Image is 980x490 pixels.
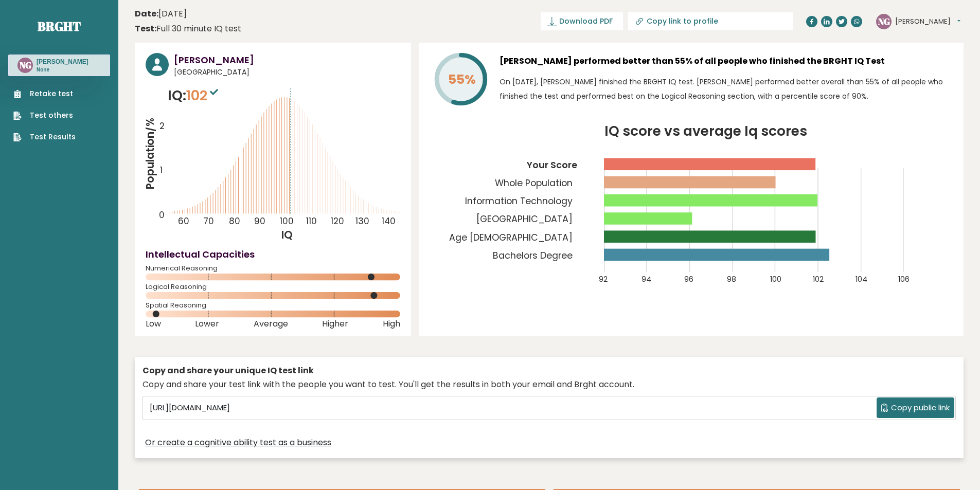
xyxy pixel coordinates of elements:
[322,322,348,326] span: Higher
[146,285,400,289] span: Logical Reasoning
[559,16,613,27] span: Download PDF
[143,118,157,190] tspan: Population/%
[135,23,241,35] div: Full 30 minute IQ test
[159,120,165,133] tspan: 2
[856,274,867,284] tspan: 104
[229,215,240,227] tspan: 80
[500,75,953,103] p: On [DATE], [PERSON_NAME] finished the BRGHT IQ test. [PERSON_NAME] performed better overall than ...
[146,322,161,326] span: Low
[142,365,956,377] div: Copy and share your unique IQ test link
[13,132,76,142] a: Test Results
[13,88,76,99] a: Retake test
[448,70,476,88] tspan: 55%
[282,228,293,242] tspan: IQ
[38,18,81,34] a: Brght
[254,322,288,326] span: Average
[495,177,573,189] tspan: Whole Population
[476,213,573,225] tspan: [GEOGRAPHIC_DATA]
[280,215,294,227] tspan: 100
[37,66,88,74] p: None
[146,303,400,307] span: Spatial Reasoning
[195,322,219,326] span: Lower
[642,274,651,284] tspan: 94
[174,67,400,78] span: [GEOGRAPHIC_DATA]
[526,159,577,171] tspan: Your Score
[145,437,331,449] a: Or create a cognitive ability test as a business
[449,231,573,244] tspan: Age [DEMOGRAPHIC_DATA]
[254,215,265,227] tspan: 90
[142,378,956,391] div: Copy and share your test link with the people you want to test. You'll get the results in both yo...
[20,59,31,71] text: NG
[160,164,163,176] tspan: 1
[159,209,165,221] tspan: 0
[684,274,693,284] tspan: 96
[382,215,396,227] tspan: 140
[186,86,221,105] span: 102
[465,195,573,207] tspan: Information Technology
[37,58,88,66] h3: [PERSON_NAME]
[13,110,76,121] a: Test others
[203,215,214,227] tspan: 70
[604,121,807,140] tspan: IQ score vs average Iq scores
[383,322,400,326] span: High
[541,12,623,30] a: Download PDF
[500,53,953,69] h3: [PERSON_NAME] performed better than 55% of all people who finished the BRGHT IQ Test
[135,23,156,34] b: Test:
[146,266,400,270] span: Numerical Reasoning
[895,16,960,27] button: [PERSON_NAME]
[493,249,573,262] tspan: Bachelors Degree
[306,215,317,227] tspan: 110
[331,215,344,227] tspan: 120
[174,53,400,67] h3: [PERSON_NAME]
[599,274,608,284] tspan: 92
[898,274,910,284] tspan: 106
[135,8,187,20] time: [DATE]
[877,397,954,418] button: Copy public link
[813,274,824,284] tspan: 102
[770,274,781,284] tspan: 100
[178,215,189,227] tspan: 60
[727,274,736,284] tspan: 98
[878,15,890,27] text: NG
[356,215,370,227] tspan: 130
[168,85,221,106] p: IQ:
[146,247,400,261] h4: Intellectual Capacities
[135,8,158,20] b: Date:
[891,402,950,414] span: Copy public link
